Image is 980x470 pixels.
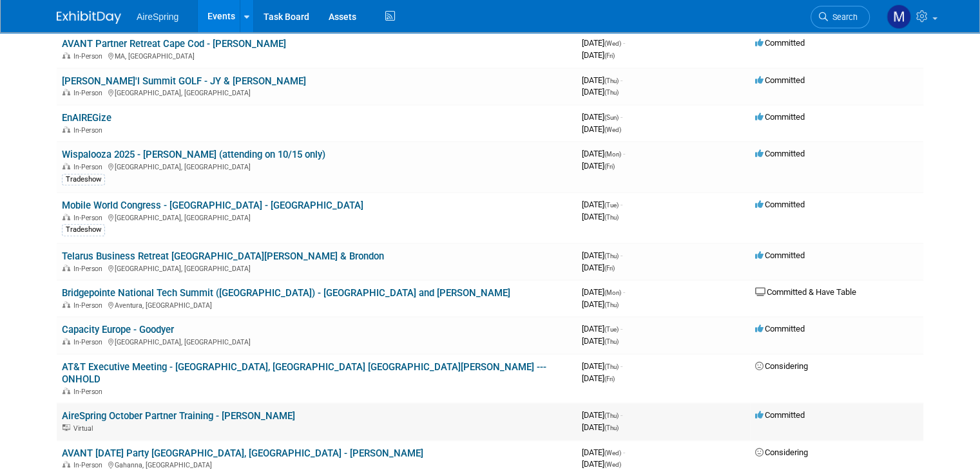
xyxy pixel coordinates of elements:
span: - [620,250,622,260]
span: - [620,200,622,209]
span: - [620,410,622,420]
div: Gahanna, [GEOGRAPHIC_DATA] [62,459,572,469]
span: - [623,447,625,457]
span: - [623,287,625,297]
span: [DATE] [582,299,619,309]
span: Search [828,12,858,22]
span: Considering [755,447,808,457]
span: (Thu) [604,214,619,221]
span: [DATE] [582,75,622,85]
span: In-Person [73,89,106,97]
span: [DATE] [582,459,621,469]
img: In-Person Event [62,52,70,59]
div: [GEOGRAPHIC_DATA], [GEOGRAPHIC_DATA] [62,336,572,346]
span: [DATE] [582,149,625,158]
img: Matthew Peck [887,5,911,29]
span: In-Person [73,301,106,310]
span: Committed [755,200,805,209]
a: AVANT [DATE] Party [GEOGRAPHIC_DATA], [GEOGRAPHIC_DATA] - [PERSON_NAME] [62,447,423,459]
img: In-Person Event [62,301,70,308]
span: (Fri) [604,163,615,170]
a: Bridgepointe National Tech Summit ([GEOGRAPHIC_DATA]) - [GEOGRAPHIC_DATA] and [PERSON_NAME] [62,287,510,299]
a: AVANT Partner Retreat Cape Cod - [PERSON_NAME] [62,38,286,50]
div: [GEOGRAPHIC_DATA], [GEOGRAPHIC_DATA] [62,263,572,273]
a: Search [811,6,870,28]
span: [DATE] [582,250,622,260]
span: [DATE] [582,287,625,297]
span: (Thu) [604,301,619,308]
span: In-Person [73,338,106,346]
img: In-Person Event [62,388,70,394]
span: In-Person [73,52,106,61]
span: [DATE] [582,361,622,371]
img: In-Person Event [62,214,70,220]
span: [DATE] [582,124,621,134]
span: Committed [755,112,805,122]
span: (Wed) [604,126,621,133]
span: [DATE] [582,447,625,457]
span: - [620,361,622,371]
span: - [623,38,625,48]
img: In-Person Event [62,338,70,344]
span: (Wed) [604,461,621,468]
span: In-Person [73,461,106,469]
span: In-Person [73,163,106,171]
span: (Thu) [604,252,619,259]
span: In-Person [73,265,106,273]
img: In-Person Event [62,163,70,169]
span: (Mon) [604,289,621,296]
div: MA, [GEOGRAPHIC_DATA] [62,50,572,61]
span: - [623,149,625,158]
img: Virtual Event [62,424,70,431]
span: (Thu) [604,338,619,345]
span: (Tue) [604,202,619,209]
a: AireSpring October Partner Training - [PERSON_NAME] [62,410,295,422]
span: Committed [755,410,805,420]
a: [PERSON_NAME]'l Summit GOLF - JY & [PERSON_NAME] [62,75,306,87]
div: Tradeshow [62,224,105,236]
span: Committed [755,149,805,158]
a: AT&T Executive Meeting - [GEOGRAPHIC_DATA], [GEOGRAPHIC_DATA] [GEOGRAPHIC_DATA][PERSON_NAME] --- ... [62,361,546,385]
span: [DATE] [582,422,619,432]
img: In-Person Event [62,461,70,467]
span: In-Person [73,126,106,135]
span: - [620,112,622,122]
span: (Thu) [604,412,619,419]
a: EnAIREGize [62,112,111,124]
a: Wispalooza 2025 - [PERSON_NAME] (attending on 10/15 only) [62,149,325,160]
span: Considering [755,361,808,371]
span: (Thu) [604,424,619,431]
span: (Fri) [604,375,615,382]
span: [DATE] [582,324,622,334]
span: Committed [755,250,805,260]
div: Tradeshow [62,174,105,185]
span: Committed & Have Table [755,287,856,297]
span: [DATE] [582,200,622,209]
span: [DATE] [582,336,619,346]
div: [GEOGRAPHIC_DATA], [GEOGRAPHIC_DATA] [62,212,572,222]
a: Mobile World Congress - [GEOGRAPHIC_DATA] - [GEOGRAPHIC_DATA] [62,200,363,211]
span: (Sun) [604,114,619,121]
div: [GEOGRAPHIC_DATA], [GEOGRAPHIC_DATA] [62,161,572,171]
img: In-Person Event [62,265,70,271]
span: Committed [755,38,805,48]
span: (Thu) [604,77,619,84]
span: (Thu) [604,363,619,370]
img: In-Person Event [62,126,70,133]
span: [DATE] [582,38,625,48]
span: [DATE] [582,161,615,171]
div: Aventura, [GEOGRAPHIC_DATA] [62,299,572,310]
span: (Tue) [604,326,619,333]
span: (Wed) [604,40,621,47]
span: [DATE] [582,50,615,60]
span: (Wed) [604,449,621,456]
span: Virtual [73,424,97,433]
span: (Mon) [604,151,621,158]
span: - [620,75,622,85]
span: (Fri) [604,52,615,59]
a: Capacity Europe - Goodyer [62,324,174,335]
span: [DATE] [582,112,622,122]
span: (Fri) [604,265,615,272]
span: In-Person [73,388,106,396]
span: [DATE] [582,263,615,272]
